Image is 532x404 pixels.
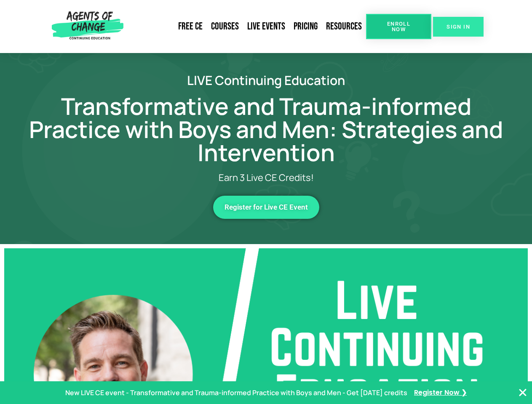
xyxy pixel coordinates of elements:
a: Courses [207,17,243,36]
a: Free CE [174,17,207,36]
h2: LIVE Continuing Education [26,74,506,86]
a: Enroll Now [366,14,431,39]
a: Pricing [289,17,322,36]
a: Register Now ❯ [414,387,467,399]
a: Register for Live CE Event [213,196,319,219]
p: Earn 3 Live CE Credits! [60,173,473,183]
span: SIGN IN [446,24,470,29]
span: Register for Live CE Event [225,204,308,211]
p: New LIVE CE event - Transformative and Trauma-informed Practice with Boys and Men - Get [DATE] cr... [65,387,407,399]
h1: Transformative and Trauma-informed Practice with Boys and Men: Strategies and Intervention [26,95,506,164]
button: Close Banner [518,388,528,398]
a: Live Events [243,17,289,36]
span: Enroll Now [380,21,418,32]
a: Resources [322,17,366,36]
a: SIGN IN [433,17,484,37]
nav: Menu [127,17,366,36]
